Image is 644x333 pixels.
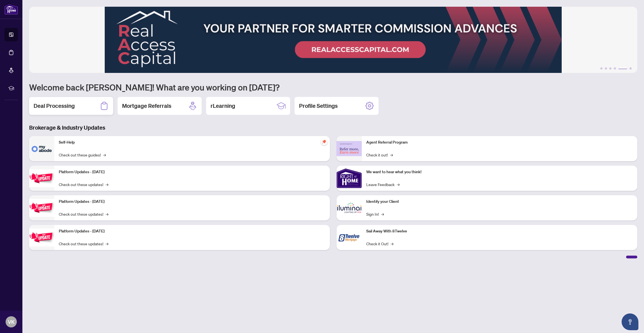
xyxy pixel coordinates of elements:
[29,199,54,217] img: Platform Updates - July 8, 2025
[106,181,108,187] span: →
[106,241,108,247] span: →
[29,7,637,73] img: Slide 4
[622,313,638,330] button: Open asap
[321,138,328,145] span: pushpin
[59,139,325,146] p: Self-Help
[34,102,75,110] h2: Deal Processing
[122,102,171,110] h2: Mortgage Referrals
[8,318,15,326] span: VK
[59,211,108,217] a: Check out these updates!→
[366,211,384,217] a: Sign In!→
[397,181,400,187] span: →
[211,102,235,110] h2: rLearning
[337,141,362,156] img: Agent Referral Program
[59,169,325,175] p: Platform Updates - [DATE]
[391,241,393,247] span: →
[106,211,108,217] span: →
[299,102,338,110] h2: Profile Settings
[366,241,393,247] a: Check it Out!→
[103,152,106,158] span: →
[366,199,633,205] p: Identify your Client
[59,181,108,187] a: Check out these updates!→
[614,67,616,70] button: 4
[29,169,54,187] img: Platform Updates - July 21, 2025
[59,241,108,247] a: Check out these updates!→
[337,225,362,250] img: Sail Away With 8Twelve
[29,136,54,161] img: Self-Help
[59,199,325,205] p: Platform Updates - [DATE]
[366,139,633,146] p: Agent Referral Program
[29,82,637,92] h1: Welcome back [PERSON_NAME]! What are you working on [DATE]?
[366,228,633,234] p: Sail Away With 8Twelve
[29,229,54,246] img: Platform Updates - June 23, 2025
[366,181,400,187] a: Leave Feedback→
[366,169,633,175] p: We want to hear what you think!
[59,152,106,158] a: Check out these guides!→
[337,166,362,191] img: We want to hear what you think!
[618,67,627,70] button: 5
[600,67,603,70] button: 1
[381,211,384,217] span: →
[366,152,393,158] a: Check it out!→
[390,152,393,158] span: →
[59,228,325,234] p: Platform Updates - [DATE]
[605,67,607,70] button: 2
[609,67,612,70] button: 3
[29,124,637,132] h3: Brokerage & Industry Updates
[629,67,632,70] button: 6
[4,4,18,15] img: logo
[337,195,362,220] img: Identify your Client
